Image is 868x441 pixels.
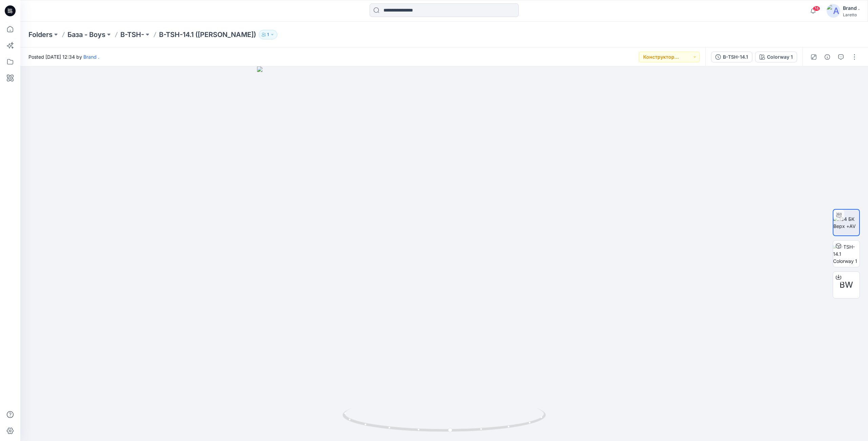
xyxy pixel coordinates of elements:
a: B-TSH- [120,30,144,39]
button: Details [822,52,833,62]
img: avatar [827,4,840,18]
div: Laretto [843,12,860,17]
a: Brand . [83,54,99,60]
span: BW [840,279,853,291]
button: B-TSH-14.1 [711,52,752,62]
p: B-TSH-14.1 ([PERSON_NAME]) [159,30,256,39]
a: База - Boys [67,30,105,39]
button: 1 [259,30,277,39]
img: B-TSH-14.1 Colorway 1 [833,243,860,265]
span: 74 [813,6,820,11]
button: Colorway 1 [755,52,797,62]
div: B-TSH-14.1 [723,53,748,61]
span: Posted [DATE] 12:34 by [28,53,99,60]
div: Brand . [843,4,860,12]
img: 134 БК Верх +AV [833,215,859,230]
a: Folders [28,30,53,39]
div: Colorway 1 [767,53,793,61]
p: 1 [267,31,269,38]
